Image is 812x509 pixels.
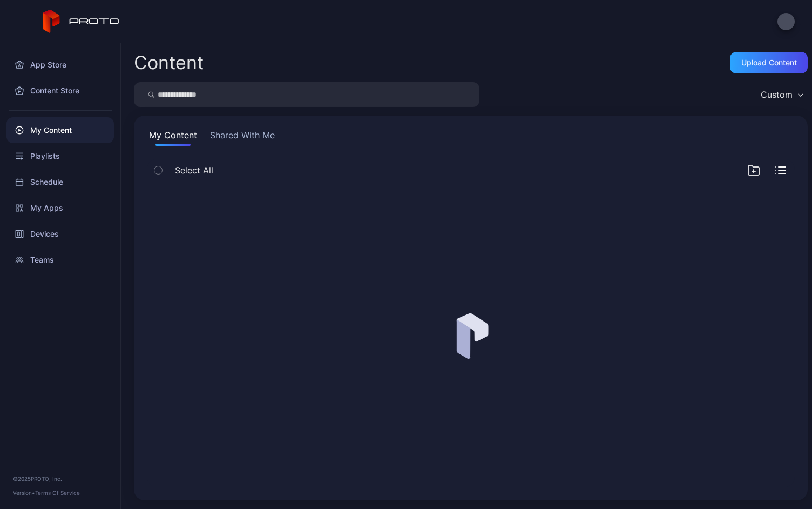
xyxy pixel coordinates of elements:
[730,52,808,73] button: Upload Content
[761,89,793,100] div: Custom
[134,53,204,72] div: Content
[6,221,114,247] a: Devices
[208,129,277,146] button: Shared With Me
[755,82,808,107] button: Custom
[741,58,797,67] div: Upload Content
[6,247,114,273] a: Teams
[6,78,114,104] a: Content Store
[175,164,213,177] span: Select All
[6,117,114,143] a: My Content
[6,143,114,169] a: Playlists
[6,195,114,221] a: My Apps
[6,52,114,78] a: App Store
[147,129,199,146] button: My Content
[13,490,35,496] span: Version •
[35,490,80,496] a: Terms Of Service
[6,169,114,195] a: Schedule
[13,474,107,483] div: © 2025 PROTO, Inc.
